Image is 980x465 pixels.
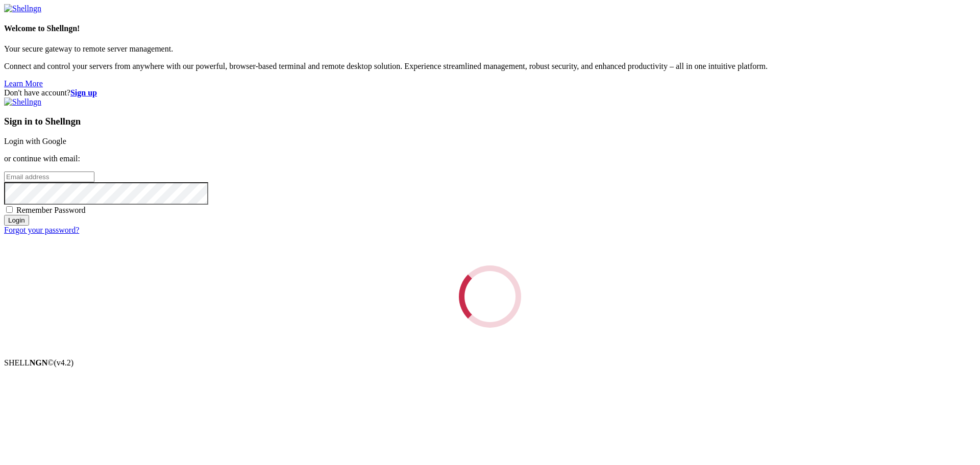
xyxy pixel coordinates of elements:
img: Shellngn [4,4,41,13]
span: 4.2.0 [54,358,74,367]
p: Connect and control your servers from anywhere with our powerful, browser-based terminal and remo... [4,62,976,71]
a: Login with Google [4,137,66,145]
span: SHELL © [4,358,73,367]
div: Don't have account? [4,88,976,97]
input: Email address [4,172,94,182]
input: Remember Password [6,206,13,213]
input: Login [4,215,29,226]
img: Shellngn [4,97,41,107]
h3: Sign in to Shellngn [4,116,976,127]
p: or continue with email: [4,154,976,163]
span: Remember Password [16,206,86,214]
a: Sign up [70,88,97,97]
a: Learn More [4,79,43,88]
a: Forgot your password? [4,226,79,234]
div: Loading... [459,265,521,328]
p: Your secure gateway to remote server management. [4,44,976,54]
h4: Welcome to Shellngn! [4,24,976,33]
b: NGN [30,358,48,367]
